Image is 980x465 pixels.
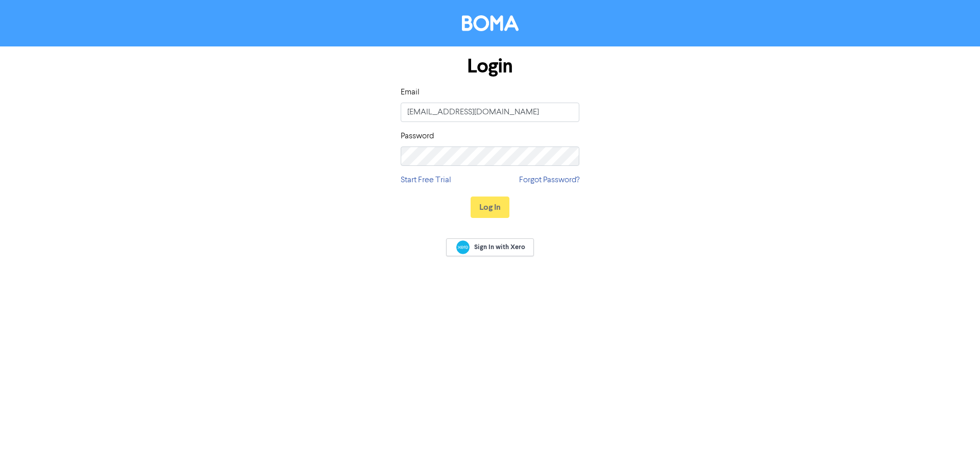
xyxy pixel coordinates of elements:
[401,130,434,142] label: Password
[401,86,420,99] label: Email
[401,174,451,186] a: Start Free Trial
[456,240,470,254] img: Xero logo
[474,242,525,252] span: Sign In with Xero
[401,55,579,78] h1: Login
[519,174,579,186] a: Forgot Password?
[462,15,519,31] img: BOMA Logo
[471,197,509,218] button: Log In
[446,238,534,256] a: Sign In with Xero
